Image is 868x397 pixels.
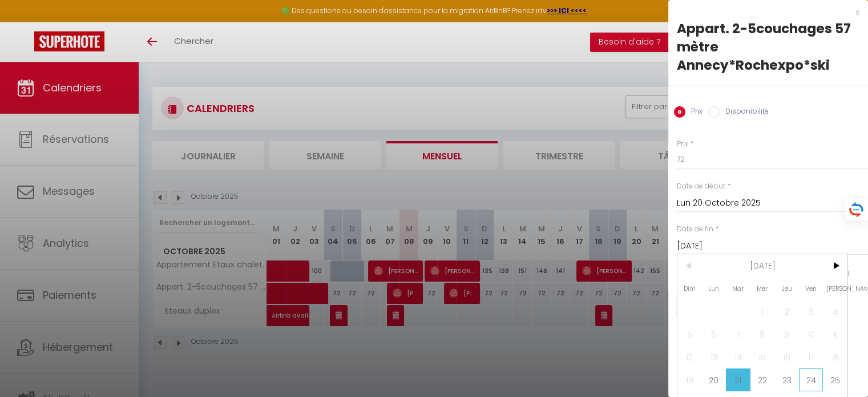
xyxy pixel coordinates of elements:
[726,346,750,368] span: 14
[799,368,823,391] span: 24
[677,277,702,300] span: Dim
[720,106,769,119] label: Disponibilité
[677,323,702,346] span: 5
[702,254,823,277] span: [DATE]
[677,346,702,368] span: 12
[677,181,725,192] label: Date de début
[799,300,823,323] span: 3
[750,346,775,368] span: 15
[677,368,702,391] span: 19
[823,277,847,300] span: [PERSON_NAME]
[799,323,823,346] span: 10
[750,368,775,391] span: 22
[677,224,713,235] label: Date de fin
[774,300,799,323] span: 2
[750,277,775,300] span: Mer
[774,323,799,346] span: 9
[750,323,775,346] span: 8
[774,346,799,368] span: 16
[702,346,726,368] span: 13
[823,254,847,277] span: >
[774,277,799,300] span: Jeu
[668,6,859,19] div: x
[702,277,726,300] span: Lun
[726,368,750,391] span: 21
[685,106,703,119] label: Prix
[823,323,847,346] span: 11
[726,323,750,346] span: 7
[823,346,847,368] span: 18
[774,368,799,391] span: 23
[702,368,726,391] span: 20
[677,254,702,277] span: <
[799,277,823,300] span: Ven
[750,300,775,323] span: 1
[726,277,750,300] span: Mar
[702,323,726,346] span: 6
[677,139,688,150] label: Prix
[677,19,859,74] div: Appart. 2-5couchages 57 mètre Annecy*Rochexpo*ski
[823,368,847,391] span: 25
[823,300,847,323] span: 4
[799,346,823,368] span: 17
